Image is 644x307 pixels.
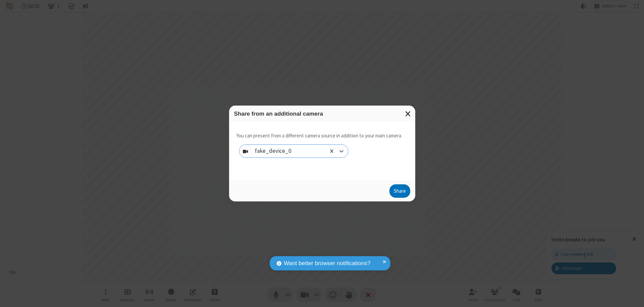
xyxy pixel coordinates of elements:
button: Share [389,184,410,198]
div: fake_device_0 [255,147,303,156]
button: Close modal [401,106,415,122]
p: You can present from a different camera source in addition to your main camera. [236,132,402,140]
h3: Share from an additional camera [234,111,410,117]
span: Want better browser notifications? [284,259,370,268]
